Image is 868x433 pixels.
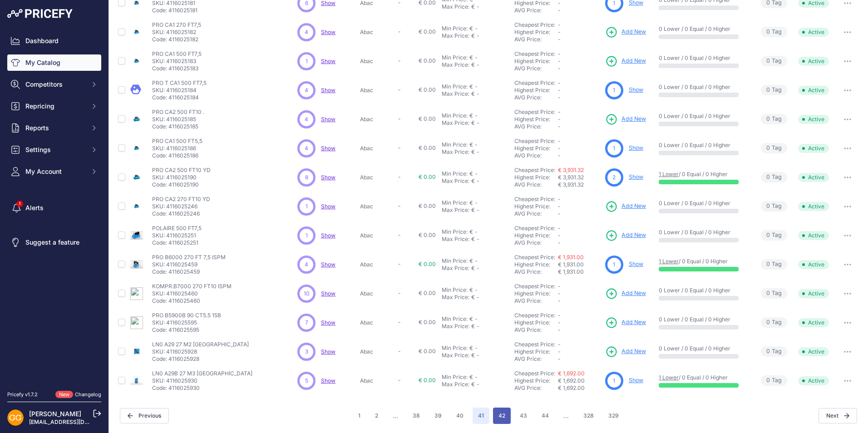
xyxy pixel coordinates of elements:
[419,57,436,64] span: € 0.00
[659,84,748,91] p: 0 Lower / 0 Equal / 0 Higher
[558,239,561,246] span: -
[7,163,101,180] button: My Account
[659,258,679,265] a: 1 Lower
[152,21,201,29] p: PRO CA1 270 FT7,5
[659,142,748,149] p: 0 Lower / 0 Equal / 0 Higher
[321,29,335,35] span: Show
[761,114,787,124] span: Tag
[152,196,210,203] p: PRO CA2 270 FT10 YD
[558,58,561,64] span: -
[473,54,478,61] div: -
[7,120,101,136] button: Reports
[475,90,479,98] div: -
[766,202,770,211] span: 0
[442,112,468,119] div: Min Price:
[429,408,447,424] button: Go to page 39
[761,172,787,182] span: Tag
[475,236,479,243] div: -
[442,90,469,98] div: Max Price:
[152,167,211,174] p: PRO CA2 500 FT10 YD
[471,119,475,127] div: €
[558,65,561,72] span: -
[321,377,335,384] span: Show
[659,113,748,120] p: 0 Lower / 0 Equal / 0 Higher
[605,200,646,213] a: Add New
[152,123,204,130] p: Code: 4116025185
[659,200,748,207] p: 0 Lower / 0 Equal / 0 Higher
[514,370,555,377] a: Cheapest Price:
[7,142,101,158] button: Settings
[798,144,829,153] span: Active
[7,54,101,71] a: My Catalog
[29,410,81,418] a: [PERSON_NAME]
[305,173,308,182] span: 8
[475,119,479,127] div: -
[558,94,561,101] span: -
[419,28,436,35] span: € 0.00
[152,138,202,145] p: PRO CA1 500 FT5,5
[306,231,308,240] span: 1
[471,61,475,69] div: €
[473,112,478,119] div: -
[621,347,646,356] span: Add New
[473,199,478,207] div: -
[419,144,436,151] span: € 0.00
[321,348,335,355] span: Show
[514,50,555,57] a: Cheapest Price:
[558,116,561,123] span: -
[469,83,473,90] div: €
[558,87,561,93] span: -
[558,108,561,115] span: -
[514,36,558,43] div: AVG Price:
[798,115,829,124] span: Active
[360,203,395,210] p: Abac
[152,203,210,210] p: SKU: 4116025246
[558,210,561,217] span: -
[29,418,124,425] a: [EMAIL_ADDRESS][DOMAIN_NAME]
[321,203,335,210] a: Show
[419,173,436,180] span: € 0.00
[514,203,558,210] div: Highest Price:
[152,29,201,36] p: SKU: 4116025182
[514,210,558,217] div: AVG Price:
[558,167,584,173] a: € 3,931.32
[659,54,748,62] p: 0 Lower / 0 Equal / 0 Higher
[442,228,468,236] div: Min Price:
[152,50,202,58] p: PRO CA1 500 FT7,5
[398,144,401,151] span: -
[442,32,469,39] div: Max Price:
[469,112,473,119] div: €
[605,316,646,329] a: Add New
[514,174,558,181] div: Highest Price:
[558,232,561,239] span: -
[442,25,468,32] div: Min Price:
[514,225,555,231] a: Cheapest Price:
[152,58,202,65] p: SKU: 4116025183
[321,58,335,64] a: Show
[514,116,558,123] div: Highest Price:
[75,391,101,398] a: Changelog
[473,228,478,236] div: -
[613,86,615,94] span: 1
[605,26,646,39] a: Add New
[514,232,558,239] div: Highest Price:
[152,87,207,94] p: SKU: 4116025184
[25,102,85,111] span: Repricing
[305,115,308,123] span: 4
[761,143,787,153] span: Tag
[514,65,558,72] div: AVG Price:
[558,123,561,130] span: -
[761,85,787,95] span: Tag
[471,3,475,10] div: €
[152,174,211,181] p: SKU: 4116025190
[514,29,558,36] div: Highest Price:
[558,370,585,377] a: € 1,692.00
[306,57,308,65] span: 1
[766,57,770,65] span: 0
[442,257,468,265] div: Min Price:
[152,7,202,14] p: Code: 4116025181
[473,25,478,32] div: -
[475,177,479,185] div: -
[514,7,558,14] div: AVG Price:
